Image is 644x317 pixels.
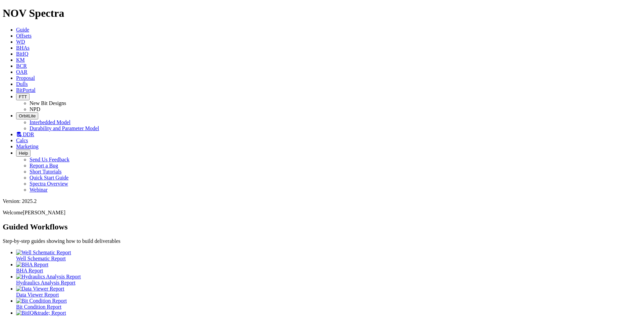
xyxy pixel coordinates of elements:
span: BHA Report [16,268,43,273]
span: DDR [23,131,34,137]
a: Send Us Feedback [30,157,69,162]
a: BitIQ [16,51,28,57]
img: BitIQ&trade; Report [16,310,66,316]
a: New Bit Designs [30,100,66,106]
a: Data Viewer Report Data Viewer Report [16,286,641,298]
a: Interbedded Model [30,119,70,125]
a: Bit Condition Report Bit Condition Report [16,298,641,310]
a: Well Schematic Report Well Schematic Report [16,250,641,261]
span: Hydraulics Analysis Report [16,280,75,285]
p: Welcome [3,210,641,216]
p: Step-by-step guides showing how to build deliverables [3,238,641,244]
a: Dulls [16,81,28,87]
a: Marketing [16,144,39,149]
a: Proposal [16,75,35,81]
a: BHA Report BHA Report [16,262,641,273]
button: FTT [16,93,30,100]
a: Report a Bug [30,163,58,168]
div: Version: 2025.2 [3,198,641,204]
span: Help [19,151,28,156]
a: NPD [30,106,40,112]
a: Calcs [16,138,28,143]
a: KM [16,57,25,63]
span: [PERSON_NAME] [23,210,65,215]
span: Data Viewer Report [16,292,59,298]
button: Help [16,150,31,157]
a: OAR [16,69,28,75]
a: WD [16,39,25,45]
button: OrbitLite [16,112,38,119]
span: Well Schematic Report [16,256,66,261]
a: Short Tutorials [30,169,62,174]
a: Durability and Parameter Model [30,125,99,131]
span: OrbitLite [19,113,36,118]
span: FTT [19,94,27,99]
a: BCR [16,63,27,69]
a: Spectra Overview [30,181,68,187]
a: Quick Start Guide [30,175,68,180]
img: BHA Report [16,262,48,268]
h2: Guided Workflows [3,222,641,231]
span: Bit Condition Report [16,304,61,310]
img: Bit Condition Report [16,298,67,304]
h1: NOV Spectra [3,7,641,19]
img: Well Schematic Report [16,250,71,256]
img: Hydraulics Analysis Report [16,274,81,280]
a: Webinar [30,187,48,193]
a: Offsets [16,33,32,39]
a: Hydraulics Analysis Report Hydraulics Analysis Report [16,274,641,285]
a: DDR [16,131,34,137]
img: Data Viewer Report [16,286,64,292]
a: BitPortal [16,87,36,93]
a: Guide [16,27,29,33]
a: BHAs [16,45,30,51]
